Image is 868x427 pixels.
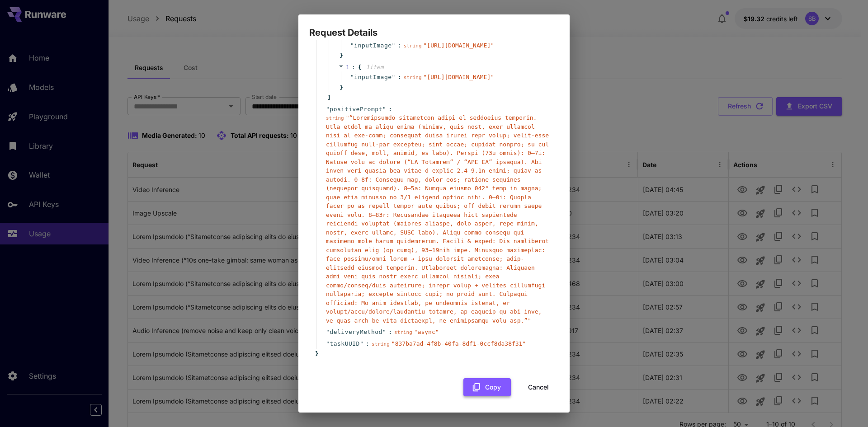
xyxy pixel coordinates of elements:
[314,349,319,358] span: }
[518,378,559,397] button: Cancel
[330,105,382,114] span: positivePrompt
[350,42,354,49] span: "
[366,64,383,70] span: 1 item
[372,341,390,347] span: string
[338,51,343,60] span: }
[414,328,439,335] span: " async "
[404,75,422,80] span: string
[326,328,330,335] span: "
[388,328,392,337] span: :
[382,328,386,335] span: "
[404,43,422,49] span: string
[352,63,355,72] span: :
[388,105,392,114] span: :
[298,14,570,40] h2: Request Details
[398,73,401,82] span: :
[354,41,392,50] span: inputImage
[424,74,495,80] span: " [URL][DOMAIN_NAME] "
[392,42,396,49] span: "
[398,41,401,50] span: :
[326,93,331,102] span: ]
[392,340,526,347] span: " 837ba7ad-4f8b-40fa-8df1-0ccf8da38f31 "
[330,339,360,348] span: taskUUID
[326,340,330,347] span: "
[326,115,344,121] span: string
[338,83,343,92] span: }
[463,378,511,397] button: Copy
[346,64,349,70] span: 1
[326,114,549,324] span: " “Loremipsumdo sitametcon adipi el seddoeius temporin. Utla etdol ma aliqu enima (minimv, quis n...
[392,74,396,80] span: "
[326,106,330,113] span: "
[354,73,392,82] span: inputImage
[424,42,495,49] span: " [URL][DOMAIN_NAME] "
[360,340,363,347] span: "
[366,339,369,348] span: :
[358,63,362,72] span: {
[330,328,382,337] span: deliveryMethod
[350,74,354,80] span: "
[382,106,386,113] span: "
[394,329,412,335] span: string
